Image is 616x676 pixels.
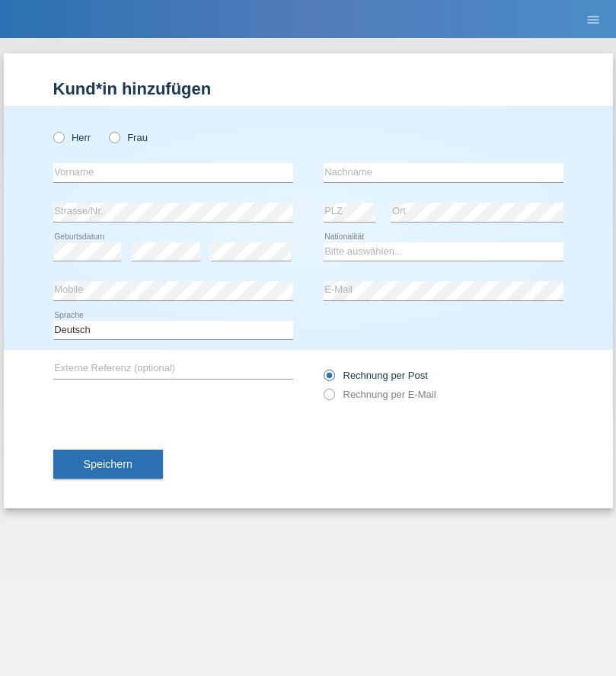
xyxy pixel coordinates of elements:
[53,132,63,142] input: Herr
[324,370,334,389] input: Rechnung per Post
[53,79,563,98] h1: Kund*in hinzufügen
[53,450,163,479] button: Speichern
[53,132,91,143] label: Herr
[586,12,601,27] i: menu
[109,132,119,142] input: Frau
[324,389,436,400] label: Rechnung per E-Mail
[84,458,132,470] span: Speichern
[324,370,428,381] label: Rechnung per Post
[109,132,148,143] label: Frau
[578,14,608,24] a: menu
[324,389,334,408] input: Rechnung per E-Mail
